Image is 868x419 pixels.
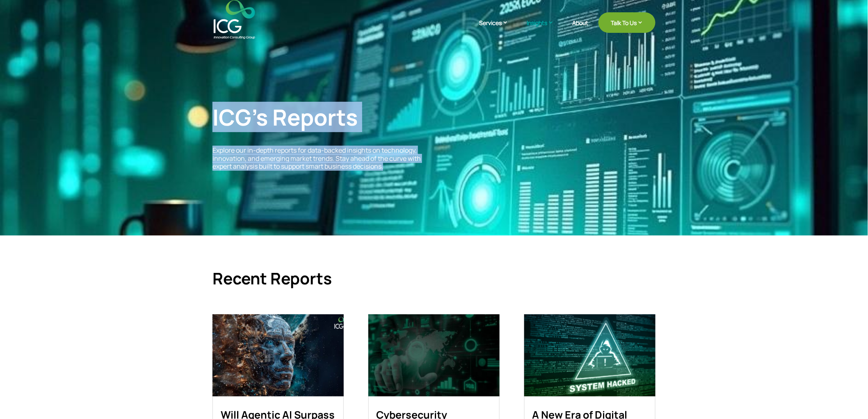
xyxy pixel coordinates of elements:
span: Recent Reports [212,267,332,289]
img: Will Agentic AI Surpass Traditional AI [212,314,344,396]
span: Explore our in-depth reports for data-backed insights on technology, innovation, and emerging mar... [212,146,421,170]
a: Talk To Us [598,12,656,33]
span: ICG’s Reports [212,102,358,132]
img: Cybersecurity Investment in Saudi Arabia [368,314,500,396]
a: Services [479,18,516,39]
a: Insights [527,18,562,39]
iframe: Chat Widget [732,330,868,419]
img: A New Era of Digital Threats: How Finance & Real Estate Can Stay Secure [524,314,656,396]
a: About [572,20,588,39]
